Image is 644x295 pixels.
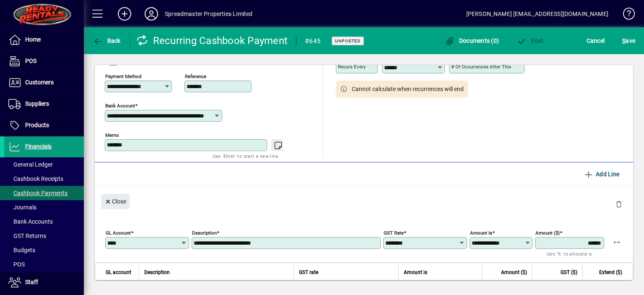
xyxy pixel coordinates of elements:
span: General Ledger [8,161,53,168]
span: Cannot calculate when recurrences will end [352,85,464,94]
span: Cancel [587,34,605,47]
a: General Ledger [4,157,84,172]
span: Home [25,36,41,43]
button: Cancel [584,33,607,48]
a: POS [4,257,84,272]
mat-label: Memo [105,132,119,138]
span: Cashbook Payments [8,190,68,196]
span: Journals [8,204,36,211]
mat-label: # of occurrences after this [451,64,511,70]
button: Add Line [580,167,623,182]
span: ave [622,34,635,47]
a: POS [4,51,84,72]
span: Documents (0) [444,37,499,44]
span: GST rate [299,268,318,277]
app-page-header-button: Close [99,197,132,205]
a: Bank Accounts [4,214,84,229]
button: Documents (0) [442,33,501,48]
span: Financials [25,143,52,150]
div: #645 [305,34,321,48]
a: GST Returns [4,229,84,243]
mat-hint: Use 'Enter' to start a new line [213,151,278,161]
span: Add Line [584,167,620,181]
span: Budgets [8,247,35,253]
mat-label: Amount ($) [535,230,560,236]
button: Close [101,194,130,209]
mat-label: Description [192,230,217,236]
a: Suppliers [4,94,84,115]
span: ost [517,37,544,44]
span: S [622,37,626,44]
button: Post [514,33,546,48]
a: Home [4,29,84,50]
div: Recurring Cashbook Payment [136,34,288,47]
span: Cashbook Receipts [8,175,63,182]
span: Close [104,195,126,209]
span: Extend ($) [599,268,622,277]
span: P [531,37,535,44]
button: Apply remaining balance [607,232,627,252]
mat-label: GL Account [106,230,131,236]
span: Products [25,122,49,128]
span: GST Returns [8,232,46,239]
a: Customers [4,72,84,93]
span: POS [8,261,25,268]
button: Profile [138,6,165,21]
a: Knowledge Base [617,2,634,29]
mat-label: GST rate [384,230,404,236]
mat-label: Payment method [105,73,142,79]
a: Products [4,115,84,136]
button: Save [620,33,637,48]
a: Journals [4,200,84,214]
mat-hint: Use '%' to allocate a percentage [547,249,597,267]
a: Budgets [4,243,84,257]
mat-label: Recurs every [338,64,366,70]
button: Back [91,33,123,48]
a: Cashbook Payments [4,186,84,200]
div: Spreadmaster Properties Limited [165,7,252,21]
span: Amount ($) [501,268,527,277]
span: Staff [25,279,38,285]
mat-label: Bank Account [105,103,135,109]
span: GST ($) [561,268,577,277]
span: POS [25,57,36,64]
button: Add [111,6,138,21]
span: Customers [25,79,54,86]
span: Description [144,268,170,277]
app-page-header-button: Back [84,33,130,48]
mat-label: Reference [185,73,206,79]
mat-label: Amount is [470,230,492,236]
a: Cashbook Receipts [4,172,84,186]
a: Staff [4,272,84,293]
span: Suppliers [25,100,49,107]
span: Amount is [404,268,427,277]
span: Back [93,37,121,44]
span: GL account [106,268,131,277]
app-page-header-button: Delete [609,200,629,208]
div: [PERSON_NAME] [EMAIL_ADDRESS][DOMAIN_NAME] [466,7,608,21]
button: Delete [609,194,629,214]
span: Bank Accounts [8,218,53,225]
span: Unposted [335,38,361,44]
